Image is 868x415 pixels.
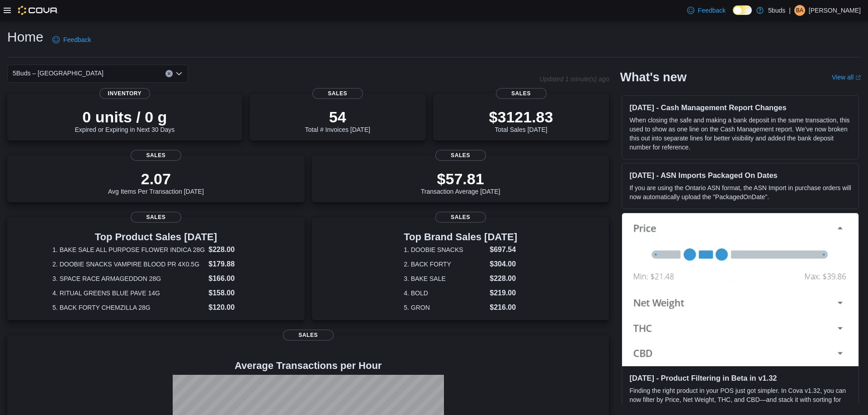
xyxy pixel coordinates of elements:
[75,108,175,133] div: Expired or Expiring in Next 30 Days
[404,303,486,312] dt: 5. GRON
[489,108,553,133] div: Total Sales [DATE]
[435,150,486,161] span: Sales
[208,244,259,255] dd: $228.00
[489,108,553,126] p: $3121.83
[175,70,183,77] button: Open list of options
[52,232,259,242] h3: Top Product Sales [DATE]
[539,75,609,83] p: Updated 1 minute(s) ago
[52,274,205,283] dt: 3. SPACE RACE ARMAGEDDON 28G
[108,170,204,188] p: 2.07
[7,28,43,46] h1: Home
[52,289,205,298] dt: 4. RITUAL GREENS BLUE PAVE 14G
[768,5,785,16] p: 5buds
[404,274,486,283] dt: 3. BAKE SALE
[305,108,370,126] p: 54
[496,88,547,99] span: Sales
[404,289,486,298] dt: 4. BOLD
[108,170,204,195] div: Avg Items Per Transaction [DATE]
[698,6,726,15] span: Feedback
[490,288,517,298] dd: $219.00
[490,273,517,284] dd: $228.00
[832,74,861,81] a: View allExternal link
[684,1,729,19] a: Feedback
[18,6,58,15] img: Cova
[208,302,259,313] dd: $120.00
[52,303,205,312] dt: 5. BACK FORTY CHEMZILLA 28G
[490,259,517,270] dd: $304.00
[620,70,686,84] h2: What's new
[629,373,851,382] h3: [DATE] - Product Filtering in Beta in v1.32
[283,330,334,340] span: Sales
[855,75,861,80] svg: External link
[208,288,259,298] dd: $158.00
[312,88,363,99] span: Sales
[131,212,181,223] span: Sales
[794,5,805,16] div: Bethany Anderson
[52,245,205,254] dt: 1. BAKE SALE ALL PURPOSE FLOWER INDICA 28G
[629,183,851,201] p: If you are using the Ontario ASN format, the ASN Import in purchase orders will now automatically...
[404,232,517,242] h3: Top Brand Sales [DATE]
[435,212,486,223] span: Sales
[490,302,517,313] dd: $216.00
[208,259,259,270] dd: $179.88
[52,260,205,269] dt: 2. DOOBIE SNACKS VAMPIRE BLOOD PR 4X0.5G
[13,68,104,79] span: 5Buds – [GEOGRAPHIC_DATA]
[789,5,791,16] p: |
[131,150,181,161] span: Sales
[796,5,803,16] span: BA
[404,260,486,269] dt: 2. BACK FORTY
[49,31,94,49] a: Feedback
[14,360,602,371] h4: Average Transactions per Hour
[208,273,259,284] dd: $166.00
[421,170,500,195] div: Transaction Average [DATE]
[63,35,91,44] span: Feedback
[490,244,517,255] dd: $697.54
[404,245,486,254] dt: 1. DOOBIE SNACKS
[629,116,851,152] p: When closing the safe and making a bank deposit in the same transaction, this used to show as one...
[629,171,851,180] h3: [DATE] - ASN Imports Packaged On Dates
[165,70,173,77] button: Clear input
[809,5,861,16] p: [PERSON_NAME]
[305,108,370,133] div: Total # Invoices [DATE]
[629,103,851,112] h3: [DATE] - Cash Management Report Changes
[75,108,175,126] p: 0 units / 0 g
[99,88,150,99] span: Inventory
[421,170,500,188] p: $57.81
[733,5,752,15] input: Dark Mode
